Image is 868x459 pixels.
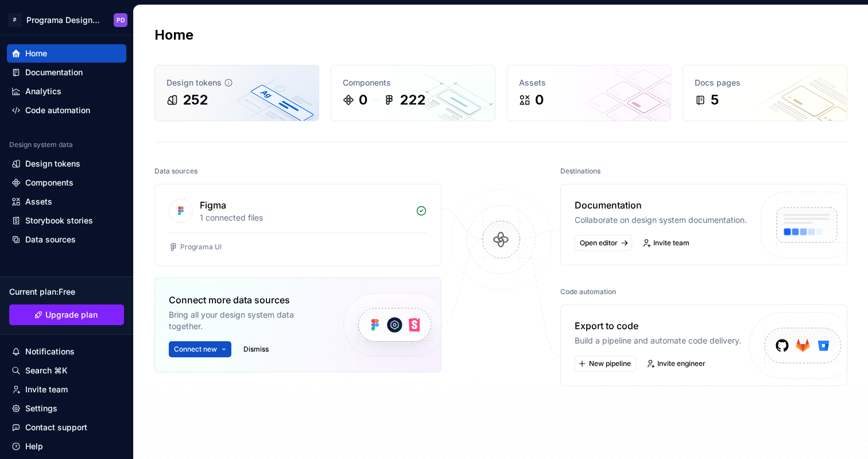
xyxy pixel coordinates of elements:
[575,319,741,333] div: Export to code
[589,359,631,368] span: New pipeline
[7,230,126,249] a: Data sources
[25,422,87,433] div: Contact support
[7,342,126,361] button: Notifications
[7,82,126,101] a: Analytics
[7,173,126,192] a: Components
[154,26,193,44] h2: Home
[26,14,100,26] div: Programa Design System
[639,235,695,251] a: Invite team
[200,198,226,212] div: Figma
[9,140,73,149] div: Design system data
[2,7,131,32] button: PPrograma Design SystemPD
[7,192,126,211] a: Assets
[7,437,126,456] button: Help
[575,198,747,212] div: Documentation
[169,341,231,357] button: Connect new
[560,163,600,179] div: Destinations
[238,341,274,357] button: Dismiss
[7,380,126,399] a: Invite team
[331,65,495,121] a: Components0222
[343,77,483,88] div: Components
[400,91,425,109] div: 222
[359,91,367,109] div: 0
[575,214,747,226] div: Collaborate on design system documentation.
[7,63,126,82] a: Documentation
[25,384,68,395] div: Invite team
[9,304,124,325] a: Upgrade plan
[9,286,124,298] div: Current plan : Free
[25,48,47,59] div: Home
[174,345,217,354] span: Connect new
[25,105,90,116] div: Code automation
[117,16,125,25] div: PD
[25,234,76,245] div: Data sources
[575,335,741,346] div: Build a pipeline and automate code delivery.
[535,91,544,109] div: 0
[7,361,126,380] button: Search ⌘K
[25,365,68,376] div: Search ⌘K
[7,211,126,230] a: Storybook stories
[507,65,672,121] a: Assets0
[180,242,222,252] div: Programa UI
[45,309,98,321] span: Upgrade plan
[154,184,441,266] a: Figma1 connected filesPrograma UI
[169,309,324,332] div: Bring all your design system data together.
[560,284,616,300] div: Code automation
[519,77,660,88] div: Assets
[7,155,126,173] a: Design tokens
[25,346,75,357] div: Notifications
[25,86,61,97] div: Analytics
[154,163,197,179] div: Data sources
[580,238,618,248] span: Open editor
[695,77,835,88] div: Docs pages
[25,441,43,452] div: Help
[243,345,269,354] span: Dismiss
[25,67,83,78] div: Documentation
[25,196,52,207] div: Assets
[7,399,126,418] a: Settings
[200,212,409,223] div: 1 connected files
[643,356,711,372] a: Invite engineer
[711,91,719,109] div: 5
[25,158,80,169] div: Design tokens
[575,356,636,372] button: New pipeline
[25,177,73,188] div: Components
[7,44,126,63] a: Home
[25,215,93,226] div: Storybook stories
[683,65,847,121] a: Docs pages5
[169,293,324,307] div: Connect more data sources
[657,359,706,368] span: Invite engineer
[7,418,126,437] button: Contact support
[7,101,126,119] a: Code automation
[25,403,57,414] div: Settings
[8,13,22,27] div: P
[575,235,632,251] a: Open editor
[166,77,307,88] div: Design tokens
[183,91,208,109] div: 252
[154,65,319,121] a: Design tokens252
[653,238,689,248] span: Invite team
